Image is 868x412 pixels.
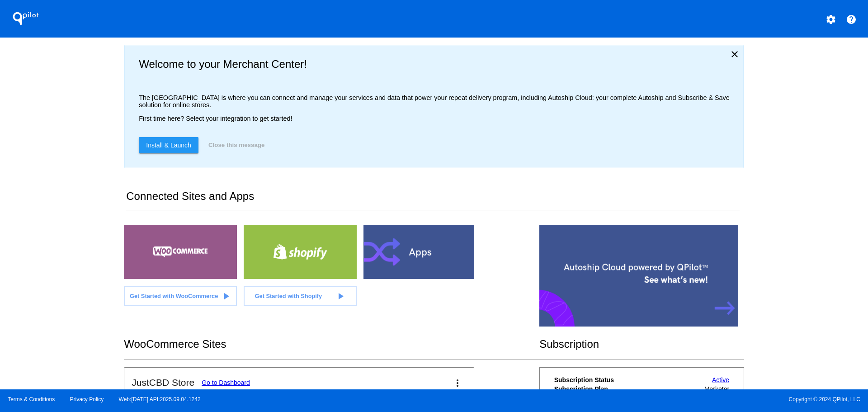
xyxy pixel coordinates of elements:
mat-icon: play_arrow [335,291,346,302]
a: Get Started with Shopify [244,286,357,306]
h1: QPilot [8,9,44,28]
p: First time here? Select your integration to get started! [139,115,736,122]
a: Privacy Policy [70,396,104,403]
h2: Subscription [539,338,744,350]
a: Terms & Conditions [8,396,55,403]
span: Install & Launch [146,142,191,149]
mat-icon: settings [826,14,836,25]
a: Web:[DATE] API:2025.09.04.1242 [119,396,201,403]
a: Install & Launch [139,137,198,153]
h2: Connected Sites and Apps [126,190,739,210]
h2: JustCBD Store [132,377,194,388]
mat-icon: play_arrow [221,291,231,302]
a: Go to Dashboard [202,379,250,386]
mat-icon: help [846,14,857,25]
h2: Welcome to your Merchant Center! [139,58,736,71]
span: Marketer [704,385,729,393]
a: Get Started with WooCommerce [124,286,237,306]
span: Get Started with WooCommerce [130,293,218,299]
a: Active [712,376,729,384]
button: Close this message [206,137,267,153]
th: Subscription Plan [554,385,639,393]
span: Copyright © 2024 QPilot, LLC [442,396,860,403]
th: Subscription Status [554,376,639,384]
span: Get Started with Shopify [255,293,322,299]
mat-icon: close [729,49,740,60]
p: The [GEOGRAPHIC_DATA] is where you can connect and manage your services and data that power your ... [139,94,736,109]
h2: WooCommerce Sites [124,338,539,350]
mat-icon: more_vert [452,378,463,388]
